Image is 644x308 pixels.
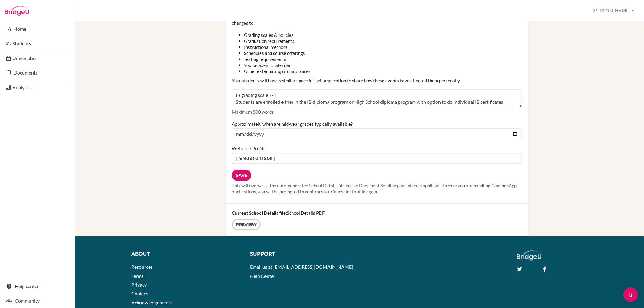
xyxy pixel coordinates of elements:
p: Maximum 500 words [232,109,522,115]
a: Preview [232,219,261,230]
div: This will overwrite the auto-generated School Details file on the Document Sending page of each a... [232,183,522,195]
a: Privacy [131,282,147,288]
li: Schedules and course offerings [244,50,522,56]
div: School Details PDF [226,204,528,236]
img: logo_white@2x-f4f0deed5e89b7ecb1c2cc34c3e3d731f90f0f143d5ea2071677605dd97b5244.png [517,251,541,261]
a: Terms [131,273,144,279]
a: Email us at [EMAIL_ADDRESS][DOMAIN_NAME] [250,264,353,270]
a: Home [1,23,74,35]
a: Documents [1,67,74,79]
li: Testing requirements [244,56,522,62]
a: Universities [1,52,74,64]
label: Website / Profile [232,145,266,151]
a: Students [1,37,74,49]
a: Help center [1,280,74,292]
li: Instructional methods [244,44,522,50]
label: Approximately when are mid-year grades typically available? [232,121,353,127]
a: Resources [131,264,153,270]
a: Help Center [250,273,275,279]
input: Save [232,170,251,181]
textarea: IB grading scale 7-1 Students are enrolled either in the IB diploma program or High School diplom... [232,90,522,108]
div: Your school may have made adjustments due to community disruptions such as [MEDICAL_DATA] or natu... [232,0,522,115]
a: Analytics [1,81,74,94]
li: Other extenuating circumstances [244,68,522,74]
div: Open Intercom Messenger [623,287,638,302]
div: Support [250,251,354,258]
div: About [131,251,241,258]
a: Acknowledgements [131,300,172,306]
li: Graduation requirements [244,38,522,44]
a: Cookies [131,291,148,297]
li: Your academic calendar [244,62,522,68]
button: [PERSON_NAME] [590,5,637,16]
li: Grading scales & policies [244,32,522,38]
a: Community [1,295,74,307]
img: Bridge-U [5,6,29,16]
strong: Current School Details file: [232,210,287,216]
